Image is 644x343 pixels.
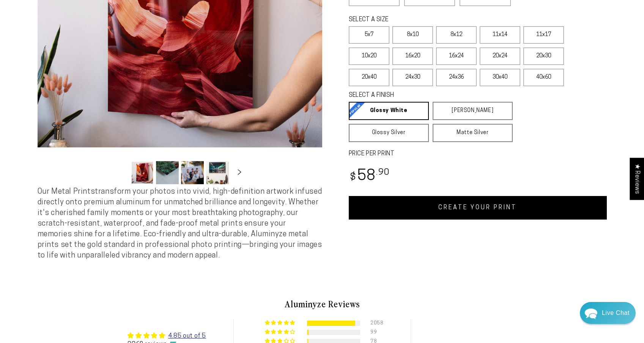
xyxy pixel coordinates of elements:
[349,102,429,120] a: Glossy White
[602,302,630,324] div: Contact Us Directly
[433,124,513,142] a: Matte Silver
[370,330,379,335] div: 99
[156,161,179,184] button: Load image 2 in gallery view
[433,102,513,120] a: [PERSON_NAME]
[436,47,477,65] label: 16x24
[349,91,494,100] legend: SELECT A FINISH
[523,47,564,65] label: 20x30
[523,69,564,86] label: 40x60
[128,331,206,340] div: Average rating is 4.85 stars
[101,297,544,310] h2: Aluminyze Reviews
[349,69,389,86] label: 20x40
[392,47,433,65] label: 16x20
[38,188,322,259] span: Our Metal Prints transform your photos into vivid, high-definition artwork infused directly onto ...
[349,124,429,142] a: Glossy Silver
[265,329,296,335] div: 4% (99) reviews with 4 star rating
[168,333,206,339] a: 4.85 out of 5
[349,196,607,220] a: CREATE YOUR PRINT
[480,26,520,44] label: 11x14
[349,26,389,44] label: 5x7
[523,26,564,44] label: 11x17
[480,47,520,65] label: 20x24
[350,172,356,183] span: $
[392,69,433,86] label: 24x30
[349,47,389,65] label: 10x20
[370,321,379,326] div: 2058
[436,26,477,44] label: 8x12
[436,69,477,86] label: 24x36
[181,161,204,184] button: Load image 3 in gallery view
[349,169,390,184] bdi: 58
[349,150,607,158] label: PRICE PER PRINT
[349,16,501,24] legend: SELECT A SIZE
[376,168,390,177] sup: .90
[580,302,636,324] div: Chat widget toggle
[206,161,229,184] button: Load image 4 in gallery view
[480,69,520,86] label: 30x40
[630,158,644,200] div: Click to open Judge.me floating reviews tab
[112,164,129,181] button: Slide left
[231,164,248,181] button: Slide right
[265,320,296,326] div: 91% (2058) reviews with 5 star rating
[392,26,433,44] label: 8x10
[131,161,154,184] button: Load image 1 in gallery view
